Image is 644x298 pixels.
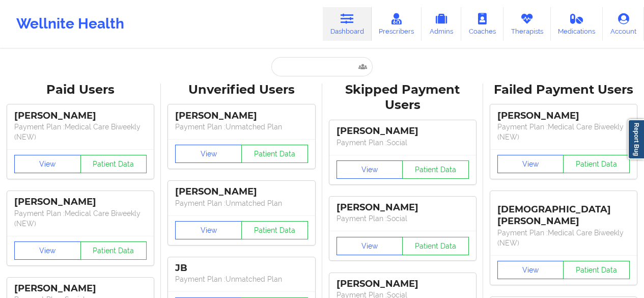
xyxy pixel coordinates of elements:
div: [PERSON_NAME] [337,278,469,290]
button: View [14,241,81,260]
button: Patient Data [80,241,147,260]
a: Admins [422,7,461,41]
p: Payment Plan : Unmatched Plan [175,122,307,132]
div: [PERSON_NAME] [337,202,469,213]
p: Payment Plan : Social [337,213,469,224]
a: Prescribers [372,7,422,41]
div: [PERSON_NAME] [14,110,147,122]
a: Account [603,7,644,41]
p: Payment Plan : Medical Care Biweekly (NEW) [14,208,147,229]
div: [PERSON_NAME] [14,196,147,208]
div: Failed Payment Users [490,82,637,98]
a: Dashboard [323,7,372,41]
a: Coaches [461,7,503,41]
button: View [14,155,81,173]
div: Unverified Users [168,82,315,98]
button: Patient Data [563,155,630,173]
button: View [337,237,403,255]
div: [PERSON_NAME] [497,110,630,122]
button: View [337,160,403,179]
p: Payment Plan : Medical Care Biweekly (NEW) [497,228,630,248]
button: Patient Data [241,145,308,163]
button: Patient Data [402,237,469,255]
button: Patient Data [563,261,630,279]
p: Payment Plan : Medical Care Biweekly (NEW) [497,122,630,142]
button: Patient Data [241,221,308,239]
div: Skipped Payment Users [329,82,476,114]
button: View [497,261,564,279]
button: View [175,145,242,163]
p: Payment Plan : Unmatched Plan [175,198,307,208]
a: Medications [551,7,603,41]
button: View [497,155,564,173]
button: Patient Data [80,155,147,173]
div: [DEMOGRAPHIC_DATA][PERSON_NAME] [497,196,630,227]
a: Therapists [503,7,551,41]
div: [PERSON_NAME] [14,283,147,294]
div: [PERSON_NAME] [175,110,307,122]
div: [PERSON_NAME] [175,186,307,198]
div: JB [175,262,307,274]
p: Payment Plan : Medical Care Biweekly (NEW) [14,122,147,142]
a: Report Bug [628,119,644,159]
p: Payment Plan : Unmatched Plan [175,274,307,284]
button: View [175,221,242,239]
p: Payment Plan : Social [337,138,469,148]
button: Patient Data [402,160,469,179]
div: [PERSON_NAME] [337,125,469,137]
div: Paid Users [7,82,154,98]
